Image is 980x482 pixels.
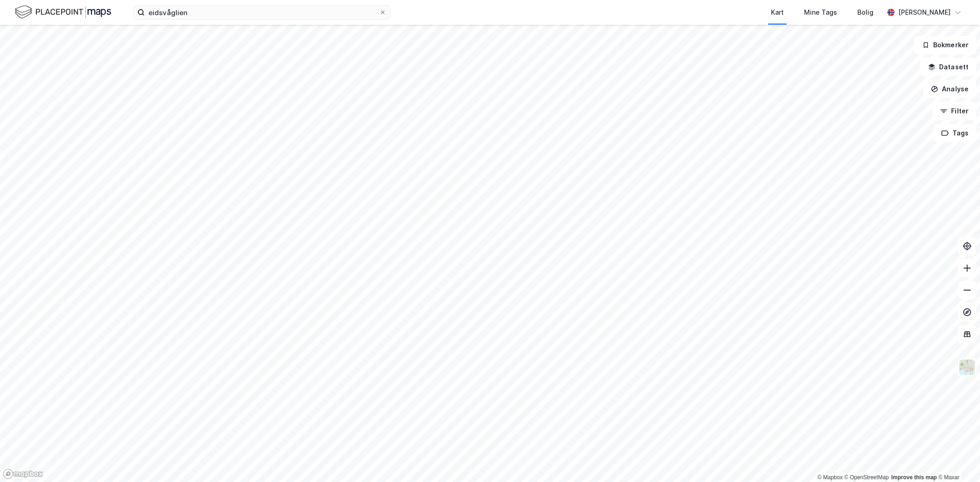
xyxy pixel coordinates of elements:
[3,469,43,479] a: Mapbox homepage
[934,438,980,482] div: Kontrollprogram for chat
[914,36,976,54] button: Bokmerker
[844,474,889,481] a: OpenStreetMap
[934,124,976,142] button: Tags
[958,359,976,376] img: Z
[857,7,873,18] div: Bolig
[891,474,937,481] a: Improve this map
[15,4,111,20] img: logo.f888ab2527a4732fd821a326f86c7f29.svg
[145,6,379,19] input: Søk på adresse, matrikkel, gårdeiere, leietakere eller personer
[923,80,976,98] button: Analyse
[771,7,784,18] div: Kart
[920,58,976,76] button: Datasett
[898,7,951,18] div: [PERSON_NAME]
[804,7,837,18] div: Mine Tags
[932,102,976,120] button: Filter
[934,438,980,482] iframe: Chat Widget
[817,474,843,481] a: Mapbox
